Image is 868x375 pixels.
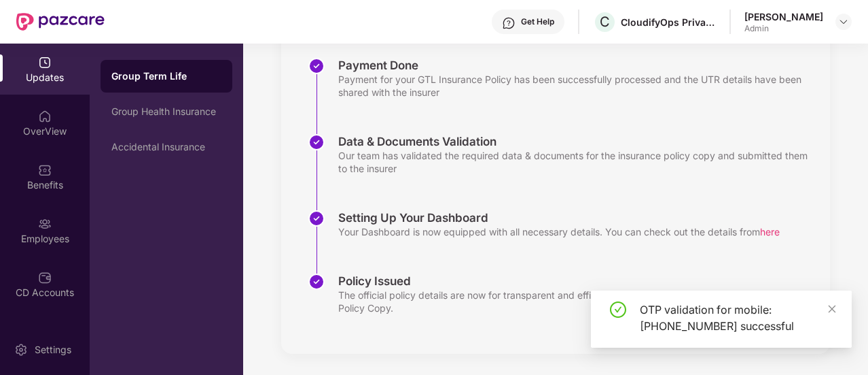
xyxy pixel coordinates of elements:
[38,110,52,123] img: svg+xml;base64,PHN2ZyBpZD0iSG9tZSIgeG1sbnM9Imh0dHA6Ly93d3cudzMub3JnLzIwMDAvc3ZnIiB3aWR0aD0iMjAiIG...
[38,217,52,231] img: svg+xml;base64,PHN2ZyBpZD0iRW1wbG95ZWVzIiB4bWxucz0iaHR0cDovL3d3dy53My5vcmcvMjAwMC9zdmciIHdpZHRoPS...
[338,274,816,289] div: Policy Issued
[308,274,325,290] img: svg+xml;base64,PHN2ZyBpZD0iU3RlcC1Eb25lLTMyeDMyIiB4bWxucz0iaHR0cDovL3d3dy53My5vcmcvMjAwMC9zdmciIH...
[838,16,849,27] img: svg+xml;base64,PHN2ZyBpZD0iRHJvcGRvd24tMzJ4MzIiIHhtbG5zPSJodHRwOi8vd3d3LnczLm9yZy8yMDAwL3N2ZyIgd2...
[744,23,823,34] div: Admin
[14,343,28,357] img: svg+xml;base64,PHN2ZyBpZD0iU2V0dGluZy0yMHgyMCIgeG1sbnM9Imh0dHA6Ly93d3cudzMub3JnLzIwMDAvc3ZnIiB3aW...
[640,301,835,334] div: OTP validation for mobile: [PHONE_NUMBER] successful
[744,10,823,23] div: [PERSON_NAME]
[16,13,105,31] img: New Pazcare Logo
[308,58,325,74] img: svg+xml;base64,PHN2ZyBpZD0iU3RlcC1Eb25lLTMyeDMyIiB4bWxucz0iaHR0cDovL3d3dy53My5vcmcvMjAwMC9zdmciIH...
[502,16,516,30] img: svg+xml;base64,PHN2ZyBpZD0iSGVscC0zMngzMiIgeG1sbnM9Imh0dHA6Ly93d3cudzMub3JnLzIwMDAvc3ZnIiB3aWR0aD...
[38,163,52,177] img: svg+xml;base64,PHN2ZyBpZD0iQmVuZWZpdHMiIHhtbG5zPSJodHRwOi8vd3d3LnczLm9yZy8yMDAwL3N2ZyIgd2lkdGg9Ij...
[338,210,780,225] div: Setting Up Your Dashboard
[712,289,731,301] span: here
[827,304,837,314] span: close
[338,73,816,99] div: Payment for your GTL Insurance Policy has been successfully processed and the UTR details have be...
[338,58,816,73] div: Payment Done
[621,16,716,29] div: CloudifyOps Private Limited
[338,134,816,149] div: Data & Documents Validation
[338,225,780,238] div: Your Dashboard is now equipped with all necessary details. You can check out the details from
[610,301,626,318] span: check-circle
[600,14,610,30] span: C
[38,271,52,284] img: svg+xml;base64,PHN2ZyBpZD0iQ0RfQWNjb3VudHMiIGRhdGEtbmFtZT0iQ0QgQWNjb3VudHMiIHhtbG5zPSJodHRwOi8vd3...
[38,56,52,69] img: svg+xml;base64,PHN2ZyBpZD0iVXBkYXRlZCIgeG1sbnM9Imh0dHA6Ly93d3cudzMub3JnLzIwMDAvc3ZnIiB3aWR0aD0iMj...
[308,210,325,227] img: svg+xml;base64,PHN2ZyBpZD0iU3RlcC1Eb25lLTMyeDMyIiB4bWxucz0iaHR0cDovL3d3dy53My5vcmcvMjAwMC9zdmciIH...
[521,16,554,27] div: Get Help
[308,134,325,150] img: svg+xml;base64,PHN2ZyBpZD0iU3RlcC1Eb25lLTMyeDMyIiB4bWxucz0iaHR0cDovL3d3dy53My5vcmcvMjAwMC9zdmciIH...
[338,289,816,314] div: The official policy details are now for transparent and efficient record-keeping. Click to downlo...
[111,106,221,117] div: Group Health Insurance
[338,149,816,175] div: Our team has validated the required data & documents for the insurance policy copy and submitted ...
[111,69,221,83] div: Group Term Life
[111,142,221,152] div: Accidental Insurance
[760,226,780,238] span: here
[31,343,75,357] div: Settings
